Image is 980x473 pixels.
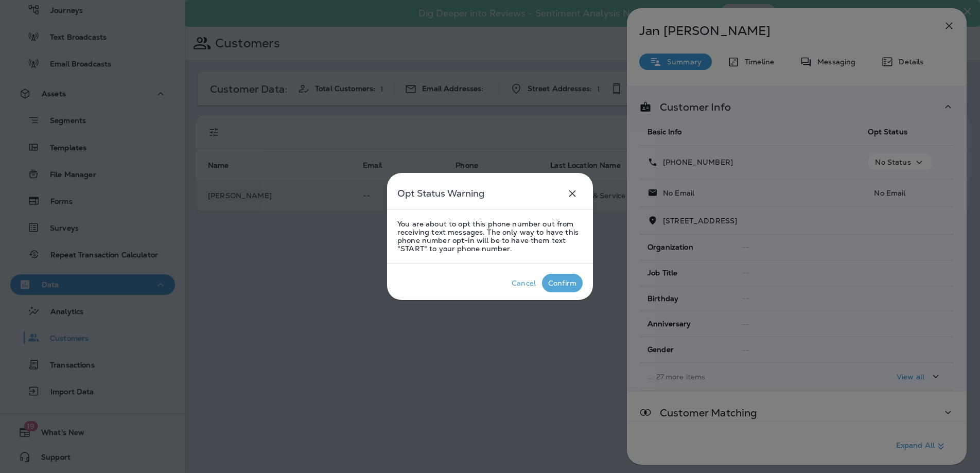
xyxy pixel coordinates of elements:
[505,274,542,292] button: Cancel
[397,185,484,202] h5: Opt Status Warning
[397,220,583,253] p: You are about to opt this phone number out from receiving text messages. The only way to have thi...
[548,279,576,287] div: Confirm
[562,183,583,204] button: close
[512,279,536,287] div: Cancel
[542,274,583,292] button: Confirm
